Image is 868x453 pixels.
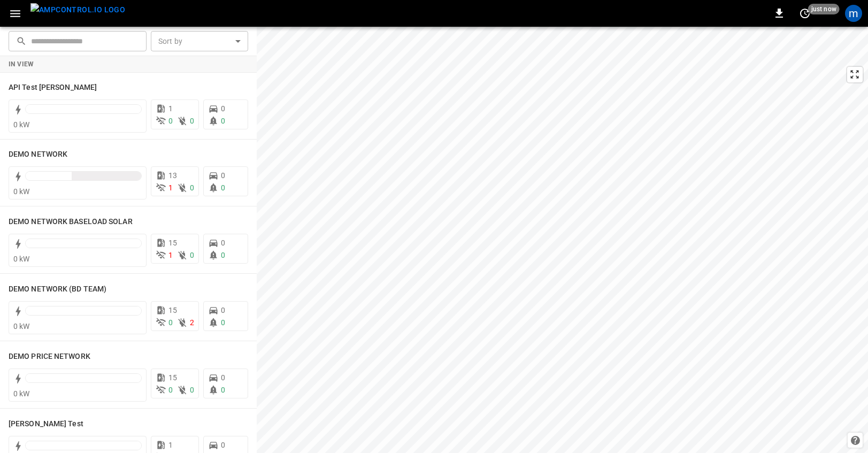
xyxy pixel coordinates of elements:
span: 0 [221,306,225,314]
span: just now [808,4,840,14]
span: 0 kW [13,255,30,263]
span: 0 kW [13,187,30,196]
h6: DEMO NETWORK (BD TEAM) [9,283,106,295]
span: 0 kW [13,322,30,331]
span: 0 [221,318,225,327]
span: 0 [190,117,194,125]
span: 0 [221,117,225,125]
h6: DEMO NETWORK BASELOAD SOLAR [9,216,133,228]
h6: Gauthami Test [9,418,83,430]
canvas: Map [257,27,868,453]
span: 1 [168,104,173,113]
span: 0 [190,251,194,259]
strong: In View [9,60,34,68]
span: 0 [221,251,225,259]
span: 15 [168,239,177,247]
span: 15 [168,306,177,314]
span: 0 [221,373,225,382]
span: 0 [221,239,225,247]
span: 0 [221,386,225,394]
h6: DEMO PRICE NETWORK [9,351,90,363]
span: 15 [168,373,177,382]
span: 0 kW [13,389,30,398]
span: 0 kW [13,120,30,129]
img: ampcontrol.io logo [30,3,125,17]
span: 0 [221,441,225,449]
span: 1 [168,441,173,449]
span: 0 [190,183,194,192]
span: 13 [168,171,177,180]
span: 0 [190,386,194,394]
div: profile-icon [845,5,862,22]
span: 0 [221,171,225,180]
button: set refresh interval [796,5,813,22]
span: 2 [190,318,194,327]
span: 0 [221,104,225,113]
span: 0 [221,183,225,192]
span: 0 [168,318,173,327]
span: 0 [168,386,173,394]
span: 0 [168,117,173,125]
h6: API Test Jonas [9,82,97,94]
span: 1 [168,251,173,259]
h6: DEMO NETWORK [9,149,67,160]
span: 1 [168,183,173,192]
